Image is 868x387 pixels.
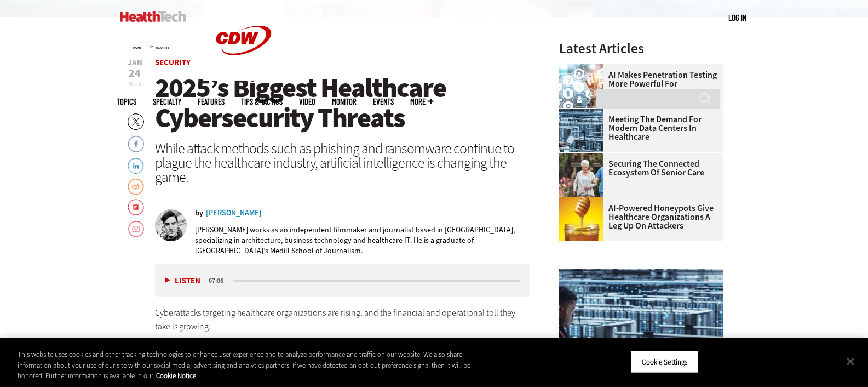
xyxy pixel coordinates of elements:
[156,371,196,380] a: More information about your privacy
[198,98,225,106] a: Features
[241,98,283,106] a: Tips & Tactics
[559,204,717,230] a: AI-Powered Honeypots Give Healthcare Organizations a Leg Up on Attackers
[410,98,433,106] span: More
[203,72,285,84] a: CDW
[120,11,186,22] img: Home
[155,264,531,297] div: media player
[373,98,394,106] a: Events
[559,197,603,241] img: jar of honey with a honey dipper
[332,98,357,106] a: MonITor
[559,197,608,206] a: jar of honey with a honey dipper
[559,109,603,152] img: engineer with laptop overlooking data center
[559,115,717,141] a: Meeting the Demand for Modern Data Centers in Healthcare
[18,349,478,382] div: This website uses cookies and other tracking technologies to enhance user experience and to analy...
[155,209,187,241] img: nathan eddy
[728,12,746,24] div: User menu
[206,209,262,217] a: [PERSON_NAME]
[559,109,608,117] a: engineer with laptop overlooking data center
[630,350,699,373] button: Cookie Settings
[728,13,746,22] a: Log in
[207,276,232,286] div: duration
[153,98,181,106] span: Specialty
[155,306,531,334] p: Cyberattacks targeting healthcare organizations are rising, and the financial and operational tol...
[559,64,603,108] img: Healthcare and hacking concept
[195,225,531,256] p: [PERSON_NAME] works as an independent filmmaker and journalist based in [GEOGRAPHIC_DATA], specia...
[838,349,863,373] button: Close
[195,209,203,217] span: by
[117,98,136,106] span: Topics
[165,277,200,285] button: Listen
[155,141,531,184] div: While attack methods such as phishing and ransomware continue to plague the healthcare industry, ...
[559,153,603,197] img: nurse walks with senior woman through a garden
[559,153,608,162] a: nurse walks with senior woman through a garden
[559,160,717,177] a: Securing the Connected Ecosystem of Senior Care
[299,98,315,106] a: Video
